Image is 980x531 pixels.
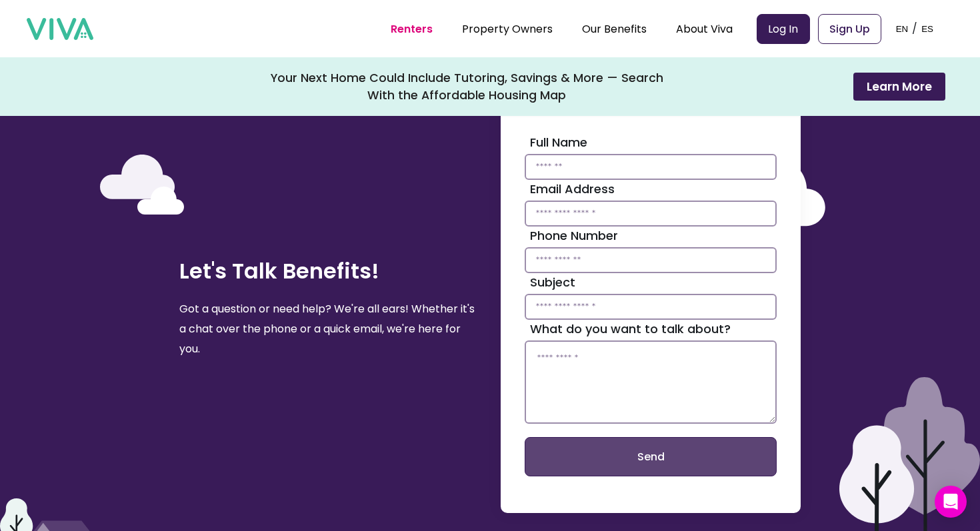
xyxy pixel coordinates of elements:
[27,18,93,41] img: viva
[179,299,479,359] p: Got a question or need help? We're all ears! Whether it's a chat over the phone or a quick email,...
[179,254,479,288] h2: Let's Talk Benefits!
[757,14,810,44] a: Log In
[892,8,913,49] button: EN
[935,486,967,518] div: Open Intercom Messenger
[530,273,777,291] label: Subject
[530,227,777,245] label: Phone Number
[530,320,777,338] label: What do you want to talk about?
[853,73,945,101] button: Learn More
[582,12,647,45] div: Our Benefits
[530,180,777,198] label: Email Address
[462,21,553,37] a: Property Owners
[525,437,777,476] button: Send
[912,19,917,39] p: /
[676,12,733,45] div: About Viva
[917,8,937,49] button: ES
[530,133,777,151] label: Full Name
[270,69,663,104] div: Your Next Home Could Include Tutoring, Savings & More — Search With the Affordable Housing Map
[818,14,881,44] a: Sign Up
[391,21,433,37] a: Renters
